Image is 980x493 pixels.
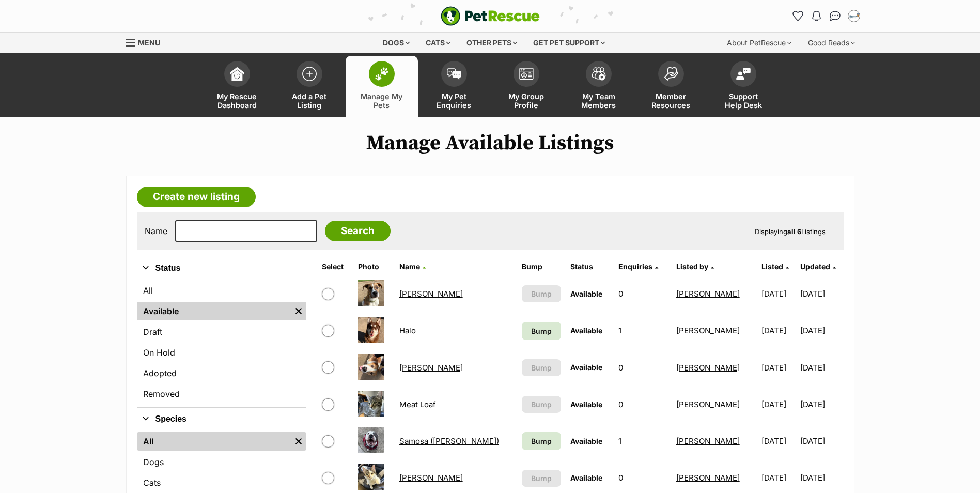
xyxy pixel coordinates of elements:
[273,56,346,117] a: Add a Pet Listing
[447,68,461,80] img: pet-enquiries-icon-7e3ad2cf08bfb03b45e93fb7055b45f3efa6380592205ae92323e6603595dc1f.svg
[522,470,561,487] button: Bump
[800,387,842,422] td: [DATE]
[286,92,333,110] span: Add a Pet Listing
[676,399,740,409] a: [PERSON_NAME]
[757,313,799,348] td: [DATE]
[431,92,477,110] span: My Pet Enquiries
[676,262,714,271] a: Listed by
[399,399,436,409] a: Meat Loaf
[522,432,561,450] a: Bump
[137,432,291,451] a: All
[570,363,602,372] span: Available
[522,285,561,302] button: Bump
[145,226,167,236] label: Name
[376,33,417,53] div: Dogs
[291,432,306,451] a: Remove filter
[755,227,826,236] span: Displaying Listings
[137,384,306,403] a: Removed
[137,187,256,207] a: Create new listing
[800,262,830,271] span: Updated
[676,289,740,299] a: [PERSON_NAME]
[137,279,306,407] div: Status
[522,322,561,340] a: Bump
[812,11,820,21] img: notifications-46538b983faf8c2785f20acdc204bb7945ddae34d4c08c2a6579f10ce5e182be.svg
[137,302,291,320] a: Available
[137,364,306,382] a: Adopted
[757,276,799,312] td: [DATE]
[614,313,671,348] td: 1
[291,302,306,320] a: Remove filter
[570,289,602,298] span: Available
[566,258,614,275] th: Status
[441,6,540,26] a: PetRescue
[614,276,671,312] td: 0
[201,56,273,117] a: My Rescue Dashboard
[359,92,405,110] span: Manage My Pets
[849,11,859,21] img: Taylor Lalchere profile pic
[399,473,463,483] a: [PERSON_NAME]
[707,56,780,117] a: Support Help Desk
[531,399,552,410] span: Bump
[137,412,306,426] button: Species
[648,92,694,110] span: Member Resources
[531,362,552,373] span: Bump
[570,473,602,482] span: Available
[757,387,799,422] td: [DATE]
[720,33,799,53] div: About PetRescue
[676,363,740,373] a: [PERSON_NAME]
[531,473,552,484] span: Bump
[808,8,825,24] button: Notifications
[318,258,353,275] th: Select
[614,387,671,422] td: 0
[418,56,490,117] a: My Pet Enquiries
[827,8,844,24] a: Conversations
[800,350,842,386] td: [DATE]
[801,33,862,53] div: Good Reads
[676,473,740,483] a: [PERSON_NAME]
[399,262,426,271] a: Name
[635,56,707,117] a: Member Resources
[563,56,635,117] a: My Team Members
[399,289,463,299] a: [PERSON_NAME]
[490,56,563,117] a: My Group Profile
[399,436,499,446] a: Samosa ([PERSON_NAME])
[618,262,658,271] a: Enquiries
[399,363,463,373] a: [PERSON_NAME]
[570,437,602,445] span: Available
[522,396,561,413] button: Bump
[459,33,524,53] div: Other pets
[736,68,751,80] img: help-desk-icon-fdf02630f3aa405de69fd3d07c3f3aa587a6932b1a1747fa1d2bba05be0121f9.svg
[800,276,842,312] td: [DATE]
[846,8,862,24] button: My account
[757,423,799,459] td: [DATE]
[618,262,652,271] span: translation missing: en.admin.listings.index.attributes.enquiries
[614,423,671,459] td: 1
[800,313,842,348] td: [DATE]
[325,221,391,241] input: Search
[720,92,767,110] span: Support Help Desk
[519,68,534,80] img: group-profile-icon-3fa3cf56718a62981997c0bc7e787c4b2cf8bcc04b72c1350f741eb67cf2f40e.svg
[137,453,306,471] a: Dogs
[531,288,552,299] span: Bump
[137,261,306,275] button: Status
[137,322,306,341] a: Draft
[418,33,458,53] div: Cats
[790,8,806,24] a: Favourites
[575,92,622,110] span: My Team Members
[676,326,740,335] a: [PERSON_NAME]
[375,67,389,81] img: manage-my-pets-icon-02211641906a0b7f246fdf0571729dbe1e7629f14944591b6c1af311fb30b64b.svg
[830,11,841,21] img: chat-41dd97257d64d25036548639549fe6c8038ab92f7586957e7f3b1b290dea8141.svg
[676,262,708,271] span: Listed by
[790,8,862,24] ul: Account quick links
[126,33,167,51] a: Menu
[570,400,602,409] span: Available
[757,350,799,386] td: [DATE]
[787,227,801,236] strong: all 6
[137,281,306,300] a: All
[526,33,612,53] div: Get pet support
[800,262,836,271] a: Updated
[570,326,602,335] span: Available
[592,67,606,81] img: team-members-icon-5396bd8760b3fe7c0b43da4ab00e1e3bb1a5d9ba89233759b79545d2d3fc5d0d.svg
[761,262,783,271] span: Listed
[518,258,565,275] th: Bump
